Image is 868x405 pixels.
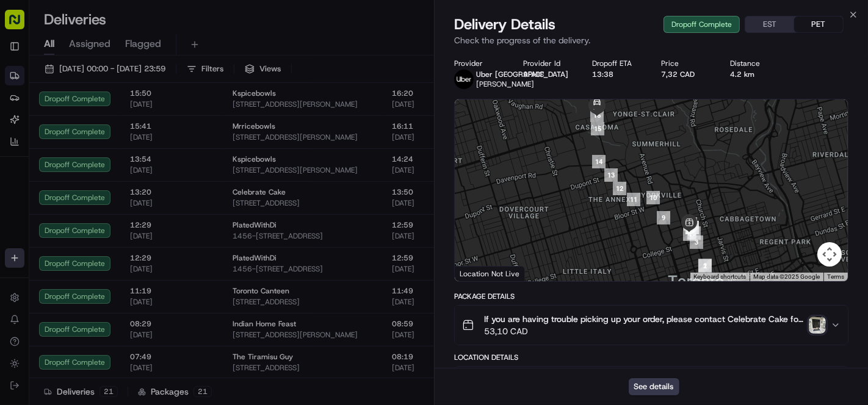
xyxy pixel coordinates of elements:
[661,59,711,68] div: Price
[827,273,844,280] a: Terms
[753,273,820,280] span: Map data ©2025 Google
[484,313,804,325] span: If you are having trouble picking up your order, please contact Celebrate Cake for pickup at [PHO...
[455,266,525,281] div: Location Not Live
[98,171,201,193] a: 💻API Documentation
[455,306,848,345] button: If you are having trouble picking up your order, please contact Celebrate Cake for pickup at [PHO...
[745,16,794,32] button: EST
[86,206,148,215] a: Powered byPylon
[458,265,498,281] a: Open this area in Google Maps (opens a new window)
[476,70,568,79] span: Uber [GEOGRAPHIC_DATA]
[24,176,93,188] span: Knowledge Base
[454,292,848,301] div: Package Details
[454,15,555,34] span: Delivery Details
[32,78,201,91] input: Clear
[592,70,642,79] div: 13:38
[599,163,623,187] div: 13
[454,70,474,89] img: uber-new-logo.jpeg
[12,12,37,36] img: Nash
[42,128,154,138] div: We're available if you need us!
[12,177,22,187] div: 📗
[730,59,779,68] div: Distance
[121,206,148,215] span: Pylon
[817,242,842,267] button: Map camera controls
[12,48,222,68] p: Welcome 👋
[7,171,98,193] a: 📗Knowledge Base
[103,177,113,187] div: 💻
[608,177,631,200] div: 12
[115,176,196,188] span: API Documentation
[12,116,34,138] img: 1736555255976-a54dd68f-1ca7-489b-9aae-adbdc363a1c4
[587,150,610,173] div: 14
[661,70,711,79] div: 7,32 CAD
[794,16,843,32] button: PET
[458,265,498,281] img: Google
[629,378,679,395] button: See details
[642,186,665,209] div: 10
[454,34,848,46] p: Check the progress of the delivery.
[592,59,642,68] div: Dropoff ETA
[693,254,717,278] div: 2
[484,325,804,337] span: 53,10 CAD
[693,254,717,277] div: 1
[523,70,544,79] button: 9FACF
[523,59,573,68] div: Provider Id
[622,188,645,211] div: 11
[809,317,826,334] img: photo_proof_of_delivery image
[652,206,675,229] div: 9
[476,79,534,89] span: [PERSON_NAME]
[693,273,746,281] button: Keyboard shortcuts
[730,70,779,79] div: 4.2 km
[42,116,200,128] div: Start new chat
[586,117,609,140] div: 15
[208,120,222,134] button: Start new chat
[454,353,848,362] div: Location Details
[454,59,504,68] div: Provider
